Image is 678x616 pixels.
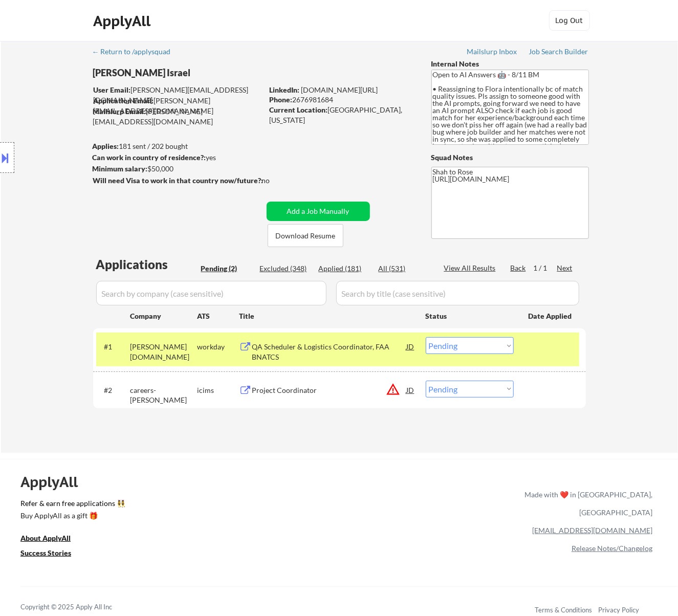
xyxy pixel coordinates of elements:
[444,263,499,273] div: View All Results
[270,95,293,104] strong: Phone:
[467,48,518,55] div: Mailslurp Inbox
[130,342,198,362] div: [PERSON_NAME][DOMAIN_NAME]
[467,48,518,58] a: Mailslurp Inbox
[260,263,311,274] div: Excluded (348)
[529,48,589,55] div: Job Search Builder
[268,224,343,247] button: Download Resume
[96,258,198,271] div: Applications
[529,48,589,58] a: Job Search Builder
[198,342,239,352] div: workday
[20,534,71,542] u: About ApplyAll
[386,382,401,397] button: warning_amber
[20,533,85,546] a: About ApplyAll
[431,59,589,69] div: Internal Notes
[557,263,574,273] div: Next
[598,606,639,614] a: Privacy Policy
[534,263,557,273] div: 1 / 1
[20,511,123,523] a: Buy ApplyAll as a gift 🎁
[511,263,527,273] div: Back
[529,311,574,321] div: Date Applied
[92,48,181,58] a: ← Return to /applysquad
[93,67,303,79] div: [PERSON_NAME] Israel
[104,385,122,395] div: #2
[20,473,90,491] div: ApplyAll
[198,385,239,395] div: icims
[406,337,416,356] div: JD
[379,263,430,274] div: All (531)
[130,385,198,405] div: careers-[PERSON_NAME]
[92,48,181,55] div: ← Return to /applysquad
[20,602,138,612] div: Copyright © 2025 Apply All Inc
[20,548,71,557] u: Success Stories
[572,544,652,553] a: Release Notes/Changelog
[94,12,154,30] div: ApplyAll
[426,306,514,325] div: Status
[520,486,652,521] div: Made with ❤️ in [GEOGRAPHIC_DATA], [GEOGRAPHIC_DATA]
[104,342,122,352] div: #1
[96,281,326,305] input: Search by company (case sensitive)
[431,152,589,163] div: Squad Notes
[20,512,123,519] div: Buy ApplyAll as a gift 🎁
[532,526,652,535] a: [EMAIL_ADDRESS][DOMAIN_NAME]
[239,311,416,321] div: Title
[20,548,85,561] a: Success Stories
[301,85,378,94] a: [DOMAIN_NAME][URL]
[130,311,198,321] div: Company
[267,202,370,221] button: Add a Job Manually
[319,263,370,274] div: Applied (181)
[336,281,579,305] input: Search by title (case sensitive)
[252,342,407,362] div: QA Scheduler & Logistics Coordinator, FAA BNATCS
[201,263,252,274] div: Pending (2)
[270,85,300,94] strong: LinkedIn:
[270,105,414,125] div: [GEOGRAPHIC_DATA], [US_STATE]
[406,381,416,399] div: JD
[535,606,592,614] a: Terms & Conditions
[270,105,328,114] strong: Current Location:
[252,385,407,395] div: Project Coordinator
[262,175,291,186] div: no
[198,311,239,321] div: ATS
[20,500,311,511] a: Refer & earn free applications 👯‍♀️
[549,10,590,31] button: Log Out
[270,95,414,105] div: 2676981684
